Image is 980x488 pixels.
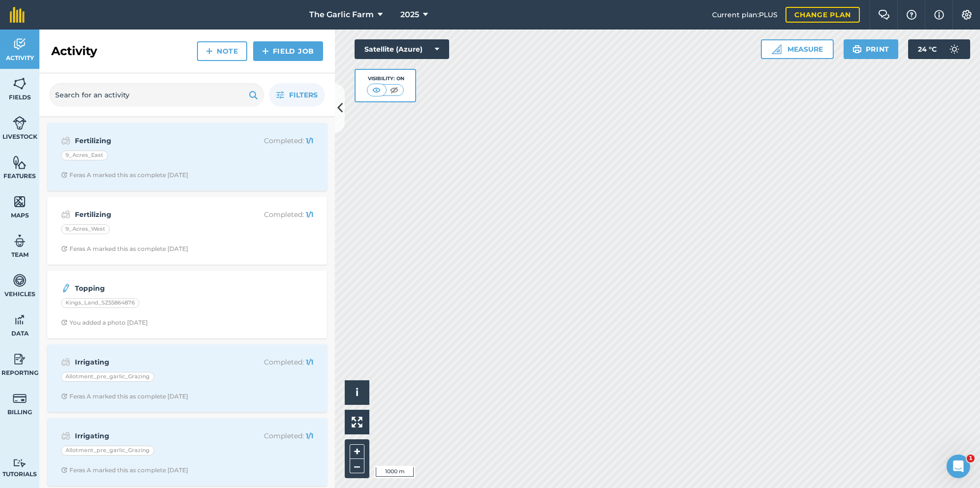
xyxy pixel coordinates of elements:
img: svg+xml;base64,PD94bWwgdmVyc2lvbj0iMS4wIiBlbmNvZGluZz0idXRmLTgiPz4KPCEtLSBHZW5lcmF0b3I6IEFkb2JlIE... [13,352,27,366]
img: svg+xml;base64,PD94bWwgdmVyc2lvbj0iMS4wIiBlbmNvZGluZz0idXRmLTgiPz4KPCEtLSBHZW5lcmF0b3I6IEFkb2JlIE... [61,430,70,442]
img: svg+xml;base64,PHN2ZyB4bWxucz0iaHR0cDovL3d3dy53My5vcmcvMjAwMC9zdmciIHdpZHRoPSI1NiIgaGVpZ2h0PSI2MC... [13,76,27,91]
p: Completed : [235,209,313,220]
img: A cog icon [961,10,973,20]
h2: Activity [51,43,97,59]
a: ToppingKings_Land_SZ55864876Clock with arrow pointing clockwiseYou added a photo [DATE] [53,276,321,333]
img: svg+xml;base64,PHN2ZyB4bWxucz0iaHR0cDovL3d3dy53My5vcmcvMjAwMC9zdmciIHdpZHRoPSI1MCIgaGVpZ2h0PSI0MC... [370,85,383,95]
button: – [350,459,364,473]
img: Clock with arrow pointing clockwise [61,245,67,252]
span: 24 ° C [918,39,937,59]
div: Visibility: On [367,75,404,83]
button: 24 °C [908,39,970,59]
img: svg+xml;base64,PHN2ZyB4bWxucz0iaHR0cDovL3d3dy53My5vcmcvMjAwMC9zdmciIHdpZHRoPSIxNCIgaGVpZ2h0PSIyNC... [262,45,269,57]
img: svg+xml;base64,PHN2ZyB4bWxucz0iaHR0cDovL3d3dy53My5vcmcvMjAwMC9zdmciIHdpZHRoPSIxOSIgaGVpZ2h0PSIyNC... [249,89,258,101]
img: A question mark icon [906,10,917,20]
a: IrrigatingCompleted: 1/1Allotment_pre_garlic_GrazingClock with arrow pointing clockwiseFeras A ma... [53,424,321,480]
img: svg+xml;base64,PD94bWwgdmVyc2lvbj0iMS4wIiBlbmNvZGluZz0idXRmLTgiPz4KPCEtLSBHZW5lcmF0b3I6IEFkb2JlIE... [13,234,27,248]
strong: 1 / 1 [306,136,313,145]
div: Feras A marked this as complete [DATE] [61,171,188,179]
img: svg+xml;base64,PD94bWwgdmVyc2lvbj0iMS4wIiBlbmNvZGluZz0idXRmLTgiPz4KPCEtLSBHZW5lcmF0b3I6IEFkb2JlIE... [61,282,71,294]
p: Completed : [235,135,313,146]
div: Feras A marked this as complete [DATE] [61,245,188,253]
span: 1 [967,455,975,462]
a: FertilizingCompleted: 1/19_Acres_EastClock with arrow pointing clockwiseFeras A marked this as co... [53,129,321,185]
iframe: Intercom live chat [947,455,970,478]
div: You added a photo [DATE] [61,319,148,327]
strong: 1 / 1 [306,210,313,219]
button: Print [844,39,899,59]
img: svg+xml;base64,PD94bWwgdmVyc2lvbj0iMS4wIiBlbmNvZGluZz0idXRmLTgiPz4KPCEtLSBHZW5lcmF0b3I6IEFkb2JlIE... [61,135,70,147]
span: 2025 [400,9,419,21]
span: i [356,386,359,398]
img: svg+xml;base64,PD94bWwgdmVyc2lvbj0iMS4wIiBlbmNvZGluZz0idXRmLTgiPz4KPCEtLSBHZW5lcmF0b3I6IEFkb2JlIE... [13,312,27,327]
div: Allotment_pre_garlic_Grazing [61,372,154,382]
a: FertilizingCompleted: 1/19_Acres_WestClock with arrow pointing clockwiseFeras A marked this as co... [53,203,321,259]
input: Search for an activity [49,83,264,107]
img: svg+xml;base64,PD94bWwgdmVyc2lvbj0iMS4wIiBlbmNvZGluZz0idXRmLTgiPz4KPCEtLSBHZW5lcmF0b3I6IEFkb2JlIE... [945,39,964,59]
img: svg+xml;base64,PHN2ZyB4bWxucz0iaHR0cDovL3d3dy53My5vcmcvMjAwMC9zdmciIHdpZHRoPSIxOSIgaGVpZ2h0PSIyNC... [852,43,862,55]
img: Four arrows, one pointing top left, one top right, one bottom right and the last bottom left [352,417,362,427]
img: svg+xml;base64,PHN2ZyB4bWxucz0iaHR0cDovL3d3dy53My5vcmcvMjAwMC9zdmciIHdpZHRoPSI1NiIgaGVpZ2h0PSI2MC... [13,155,27,170]
img: Clock with arrow pointing clockwise [61,172,67,178]
img: svg+xml;base64,PHN2ZyB4bWxucz0iaHR0cDovL3d3dy53My5vcmcvMjAwMC9zdmciIHdpZHRoPSIxNyIgaGVpZ2h0PSIxNy... [934,9,944,21]
a: Field Job [253,41,323,61]
img: svg+xml;base64,PD94bWwgdmVyc2lvbj0iMS4wIiBlbmNvZGluZz0idXRmLTgiPz4KPCEtLSBHZW5lcmF0b3I6IEFkb2JlIE... [13,116,27,130]
img: svg+xml;base64,PD94bWwgdmVyc2lvbj0iMS4wIiBlbmNvZGluZz0idXRmLTgiPz4KPCEtLSBHZW5lcmF0b3I6IEFkb2JlIE... [61,209,70,220]
img: svg+xml;base64,PD94bWwgdmVyc2lvbj0iMS4wIiBlbmNvZGluZz0idXRmLTgiPz4KPCEtLSBHZW5lcmF0b3I6IEFkb2JlIE... [13,458,27,468]
strong: Topping [75,283,231,294]
img: svg+xml;base64,PHN2ZyB4bWxucz0iaHR0cDovL3d3dy53My5vcmcvMjAwMC9zdmciIHdpZHRoPSIxNCIgaGVpZ2h0PSIyNC... [206,45,213,57]
button: Satellite (Azure) [355,39,449,59]
img: Clock with arrow pointing clockwise [61,467,67,473]
img: Ruler icon [772,44,782,54]
div: Feras A marked this as complete [DATE] [61,466,188,474]
div: 9_Acres_East [61,151,108,160]
strong: 1 / 1 [306,431,313,440]
img: svg+xml;base64,PD94bWwgdmVyc2lvbj0iMS4wIiBlbmNvZGluZz0idXRmLTgiPz4KPCEtLSBHZW5lcmF0b3I6IEFkb2JlIE... [13,391,27,406]
span: Current plan : PLUS [712,9,778,20]
img: Clock with arrow pointing clockwise [61,393,67,399]
img: fieldmargin Logo [10,7,25,23]
div: 9_Acres_West [61,224,110,234]
span: Filters [289,90,318,100]
img: svg+xml;base64,PD94bWwgdmVyc2lvbj0iMS4wIiBlbmNvZGluZz0idXRmLTgiPz4KPCEtLSBHZW5lcmF0b3I6IEFkb2JlIE... [13,273,27,288]
span: The Garlic Farm [309,9,374,21]
img: Clock with arrow pointing clockwise [61,319,67,326]
a: Change plan [785,7,860,23]
p: Completed : [235,430,313,441]
button: Filters [269,83,325,107]
div: Allotment_pre_garlic_Grazing [61,446,154,456]
button: i [345,380,369,405]
a: IrrigatingCompleted: 1/1Allotment_pre_garlic_GrazingClock with arrow pointing clockwiseFeras A ma... [53,350,321,406]
img: svg+xml;base64,PHN2ZyB4bWxucz0iaHR0cDovL3d3dy53My5vcmcvMjAwMC9zdmciIHdpZHRoPSI1NiIgaGVpZ2h0PSI2MC... [13,194,27,209]
div: Kings_Land_SZ55864876 [61,298,139,308]
img: Two speech bubbles overlapping with the left bubble in the forefront [878,10,890,20]
button: + [350,444,364,459]
button: Measure [761,39,834,59]
div: Feras A marked this as complete [DATE] [61,393,188,400]
p: Completed : [235,357,313,367]
strong: Irrigating [75,357,231,367]
strong: Fertilizing [75,209,231,220]
strong: Irrigating [75,430,231,441]
strong: Fertilizing [75,135,231,146]
strong: 1 / 1 [306,358,313,366]
img: svg+xml;base64,PHN2ZyB4bWxucz0iaHR0cDovL3d3dy53My5vcmcvMjAwMC9zdmciIHdpZHRoPSI1MCIgaGVpZ2h0PSI0MC... [388,85,400,95]
a: Note [197,41,247,61]
img: svg+xml;base64,PD94bWwgdmVyc2lvbj0iMS4wIiBlbmNvZGluZz0idXRmLTgiPz4KPCEtLSBHZW5lcmF0b3I6IEFkb2JlIE... [13,37,27,52]
img: svg+xml;base64,PD94bWwgdmVyc2lvbj0iMS4wIiBlbmNvZGluZz0idXRmLTgiPz4KPCEtLSBHZW5lcmF0b3I6IEFkb2JlIE... [61,356,70,368]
